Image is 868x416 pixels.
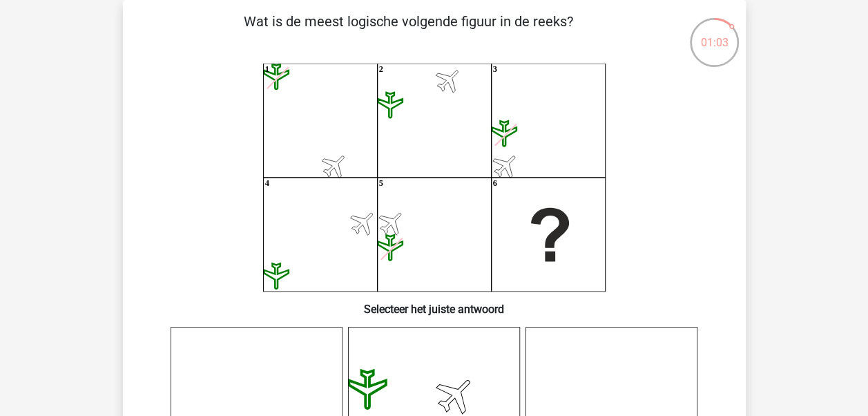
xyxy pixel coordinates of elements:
[145,11,672,53] p: Wat is de meest logische volgende figuur in de reeks?
[264,65,269,75] text: 1
[492,179,496,189] text: 6
[264,179,269,189] text: 4
[378,179,383,189] text: 5
[492,65,496,75] text: 3
[145,292,724,316] h6: Selecteer het juiste antwoord
[378,65,383,75] text: 2
[688,17,740,51] div: 01:03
